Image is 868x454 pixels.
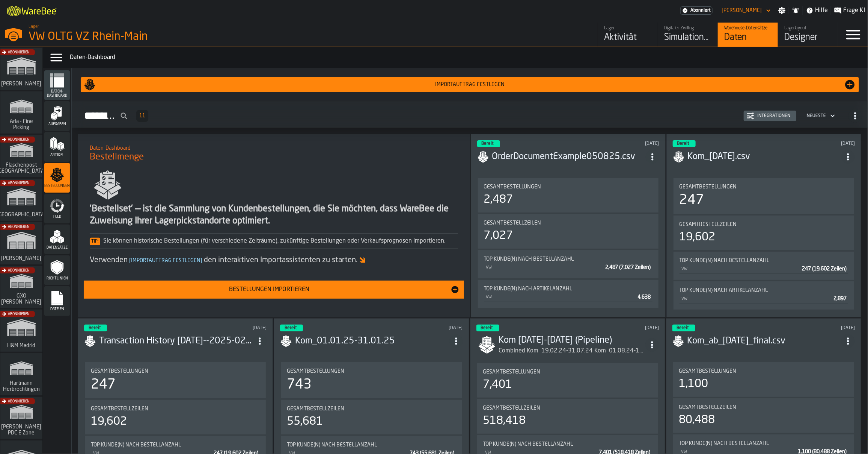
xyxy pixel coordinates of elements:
div: stat-Gesamtbestellzeilen [281,400,462,434]
span: Tip: [90,238,100,245]
li: menu Dateien [44,286,70,316]
span: Bereit [89,326,101,330]
span: Arla - Fine Picking [3,118,39,131]
span: Top Kunde(n) nach Artikelanzahl [484,286,573,292]
div: Title [91,442,260,448]
div: stat-Gesamtbestellzeilen [674,216,854,250]
div: Title [680,222,848,228]
div: 247 [680,193,704,208]
div: Title [680,184,848,190]
div: Title [287,442,456,448]
span: Abonnieren [8,399,30,404]
span: Gesamtbestellzeilen [91,406,148,412]
a: link-to-/wh/i/44979e6c-6f66-405e-9874-c1e29f02a54a/designer [778,23,838,47]
span: Bestellungen [44,184,70,188]
span: [ [129,258,131,263]
div: Title [91,368,260,374]
span: Abonnieren [8,181,30,185]
div: Designer [784,32,832,44]
div: 518,418 [483,414,526,428]
div: stat-Gesamtbestellungen [674,178,854,214]
div: 7,027 [484,229,513,243]
div: DropdownMenuValue-4 [804,111,836,120]
div: status-3 2 [84,325,107,331]
span: 2,487 (7,027 Zeilen) [605,265,651,270]
li: menu Aufgaben [44,101,70,131]
a: link-to-/wh/i/44979e6c-6f66-405e-9874-c1e29f02a54a/simulations [658,23,718,47]
div: Title [484,256,653,262]
label: button-toggle-Datamenü [46,50,67,65]
div: Verwenden den interaktiven Importassistenten zu starten. [90,255,458,266]
span: Daten-Dashboard [44,90,70,98]
span: Top Kunde(n) nach Bestellanzahl [91,442,181,448]
h3: Kom_ab_[DATE]_final.csv [687,335,841,347]
div: Title [680,287,848,293]
h3: Kom_[DATE].csv [688,151,841,163]
div: stat-Gesamtbestellungen [477,363,658,398]
div: Title [483,369,652,375]
div: Title [679,440,848,446]
div: Digitaler Zwilling [664,26,712,31]
div: StatList-item-VW [680,293,848,304]
div: 247 [91,377,116,392]
div: stat-Gesamtbestellzeilen [673,398,854,433]
div: Title [680,258,848,264]
div: DropdownMenuValue-4 [807,113,826,118]
div: Updated: 2/7/2025, 11:59:53 AM Created: 2/7/2025, 11:59:16 AM [776,325,855,331]
span: Aufgaben [44,122,70,126]
div: Title [483,441,652,447]
div: VW [681,296,830,301]
div: DropdownMenuValue-Sebastian Petruch Petruch [719,6,772,15]
div: Title [287,406,456,412]
h2: Sub Title [90,144,458,151]
a: link-to-/wh/i/72fe6713-8242-4c3c-8adf-5d67388ea6d5/simulations [0,48,42,91]
div: Title [484,220,653,226]
div: Title [679,404,848,410]
div: Title [287,368,456,374]
li: menu Daten-Dashboard [44,70,70,100]
span: Importauftrag festlegen [128,258,204,263]
div: Warehouse-Datensätze [724,26,772,31]
a: link-to-/wh/i/9d85c013-26f4-4c06-9c7d-6d35b33af13a/simulations [0,397,42,440]
span: Gesamtbestellzeilen [680,222,737,228]
div: ItemListCard-DashboardItemContainer [471,134,666,317]
span: 4,638 [638,295,651,300]
div: Transaction History 2025-02-01--2025-02-17 [99,335,253,347]
div: stat-Top Kunde(n) nach Bestellanzahl [478,250,659,278]
div: Updated: 8/4/2025, 9:05:27 AM Created: 8/4/2025, 9:05:10 AM [776,141,855,146]
div: ItemListCard- [78,134,470,317]
a: link-to-/wh/i/44979e6c-6f66-405e-9874-c1e29f02a54a/data [718,23,778,47]
div: Kom_01.08.25.csv [688,151,841,163]
div: 'Bestellset' — ist die Sammlung von Kundenbestellungen, die Sie möchten, dass WareBee die Zuweisu... [90,203,458,227]
div: Combined Kom_19.02.24-31.07.24 Kom_01.08.24-11.02.25 [499,346,645,355]
span: 2,897 [833,296,847,301]
a: link-to-/wh/i/baca6aa3-d1fc-43c0-a604-2a1c9d5db74d/simulations [0,266,42,310]
div: status-3 2 [476,325,499,331]
div: StatList-item-VW [680,264,848,274]
div: ItemListCard-DashboardItemContainer [666,134,861,317]
label: button-toggle-Hilfe [803,6,831,15]
li: menu Richtlinien [44,255,70,285]
div: Title [484,184,653,190]
a: link-to-/wh/i/44979e6c-6f66-405e-9874-c1e29f02a54a/settings/billing [680,6,713,15]
section: card-SimulationDashboardCard [673,176,855,311]
div: Sie können historische Bestellungen (für verschiedene Zeiträume), zukünftige Bestellungen oder Ve... [90,237,458,246]
div: 743 [287,377,312,392]
div: ButtonLoadMore-Mehr laden-Vorher-Erste-Letzte [133,110,151,122]
span: Bestellmenge [90,151,144,163]
div: Title [484,286,653,292]
div: 7,401 [483,378,512,392]
div: Daten [724,32,772,44]
span: Lager [29,24,39,29]
div: VW [485,265,602,270]
span: Hilfe [815,6,828,15]
div: Kom_ab_16.12.24_final.csv [687,335,841,347]
span: Gesamtbestellzeilen [679,404,737,410]
div: Kom_01.01.25-31.01.25 [295,335,449,347]
div: Daten-Dashboard [70,53,865,62]
span: Abonnieren [8,312,30,316]
div: Title [483,405,652,411]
